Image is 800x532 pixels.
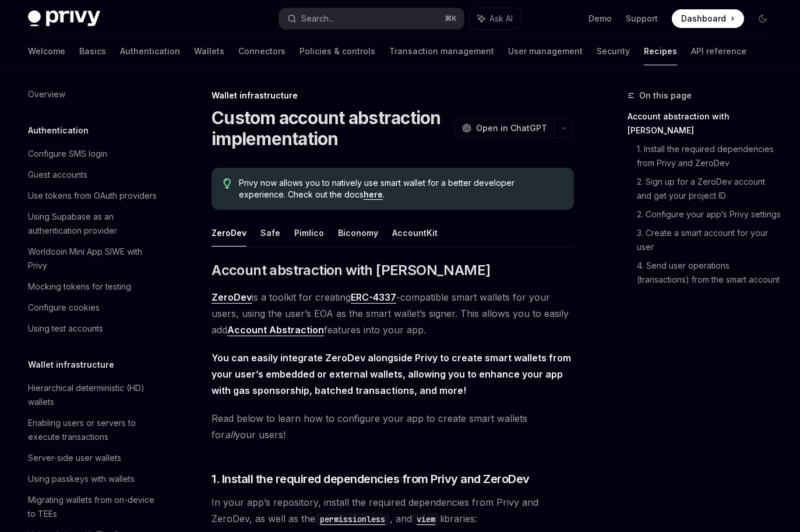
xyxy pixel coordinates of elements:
h1: Custom account abstraction implementation [212,107,450,149]
button: Ask AI [470,8,521,29]
a: Overview [19,84,168,105]
div: Search... [301,12,334,26]
a: 1. Install the required dependencies from Privy and ZeroDev [637,140,781,172]
div: Enabling users or servers to execute transactions [28,416,161,444]
a: Security [597,37,630,65]
a: Basics [79,37,106,65]
a: Guest accounts [19,164,168,185]
button: Safe [260,219,280,246]
span: 1. Install the required dependencies from Privy and ZeroDev [212,471,530,487]
a: permissionless [315,513,390,524]
span: In your app’s repository, install the required dependencies from Privy and ZeroDev, as well as th... [212,494,574,527]
a: Recipes [644,37,677,65]
span: ⌘ K [445,14,457,23]
span: is a toolkit for creating -compatible smart wallets for your users, using the user’s EOA as the s... [212,289,574,338]
a: Authentication [120,37,180,65]
div: Use tokens from OAuth providers [28,189,157,203]
span: Dashboard [681,13,726,24]
a: Mocking tokens for testing [19,276,168,297]
h5: Authentication [28,124,89,138]
a: Server-side user wallets [19,448,168,468]
div: Server-side user wallets [28,451,121,465]
a: Wallets [194,37,224,65]
img: dark logo [28,10,100,27]
a: API reference [691,37,746,65]
svg: Tip [223,178,231,189]
a: Worldcoin Mini App SIWE with Privy [19,241,168,276]
div: Mocking tokens for testing [28,280,131,294]
a: Demo [588,13,612,24]
code: viem [412,513,440,526]
span: Open in ChatGPT [476,122,547,134]
span: Read below to learn how to configure your app to create smart wallets for your users! [212,410,574,443]
button: AccountKit [392,219,438,246]
a: Using Supabase as an authentication provider [19,206,168,241]
a: Account abstraction with [PERSON_NAME] [628,107,781,140]
div: Overview [28,87,65,101]
a: Using test accounts [19,318,168,339]
em: all [225,429,235,441]
span: Privy now allows you to natively use smart wallet for a better developer experience. Check out th... [239,177,562,200]
button: ZeroDev [212,219,246,246]
a: Transaction management [389,37,494,65]
a: Configure cookies [19,297,168,318]
a: here [364,189,383,200]
div: Worldcoin Mini App SIWE with Privy [28,245,161,273]
button: Search...⌘K [279,8,464,29]
a: 3. Create a smart account for your user [637,224,781,256]
a: Connectors [238,37,286,65]
code: permissionless [315,513,390,526]
a: Using passkeys with wallets [19,468,168,489]
h5: Wallet infrastructure [28,358,114,372]
a: Welcome [28,37,65,65]
a: Policies & controls [299,37,375,65]
a: Hierarchical deterministic (HD) wallets [19,378,168,413]
strong: You can easily integrate ZeroDev alongside Privy to create smart wallets from your user’s embedde... [212,352,571,396]
div: Configure cookies [28,301,100,315]
a: Use tokens from OAuth providers [19,185,168,206]
a: 2. Configure your app’s Privy settings [637,205,781,224]
a: ZeroDev [212,291,252,304]
div: Wallet infrastructure [212,90,574,101]
button: Toggle dark mode [753,9,772,28]
button: Open in ChatGPT [454,118,554,138]
a: Configure SMS login [19,143,168,164]
span: Account abstraction with [PERSON_NAME] [212,261,490,280]
a: viem [412,513,440,524]
a: Migrating wallets from on-device to TEEs [19,489,168,524]
a: User management [508,37,583,65]
a: 2. Sign up for a ZeroDev account and get your project ID [637,172,781,205]
div: Using passkeys with wallets [28,472,135,486]
span: Ask AI [489,13,513,24]
div: Hierarchical deterministic (HD) wallets [28,381,161,409]
a: Dashboard [672,9,744,28]
a: Support [626,13,658,24]
a: Account Abstraction [227,324,324,336]
button: Pimlico [294,219,324,246]
div: Using Supabase as an authentication provider [28,210,161,238]
a: Enabling users or servers to execute transactions [19,413,168,448]
button: Biconomy [338,219,378,246]
div: Migrating wallets from on-device to TEEs [28,493,161,521]
div: Using test accounts [28,322,103,336]
span: On this page [639,89,692,103]
a: ERC-4337 [351,291,396,304]
div: Configure SMS login [28,147,107,161]
a: 4. Send user operations (transactions) from the smart account [637,256,781,289]
div: Guest accounts [28,168,87,182]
